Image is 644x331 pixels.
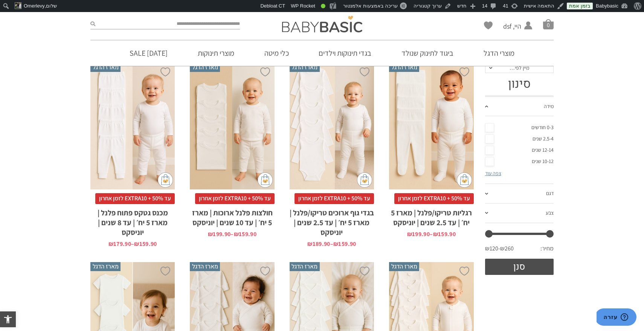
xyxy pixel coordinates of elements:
span: מארז הדגל [90,262,121,271]
a: [DATE] SALE [118,40,179,66]
span: ₪ [333,240,338,248]
span: – [290,237,374,247]
h2: רגליות טריקו/פלנל | מארז 5 יח׳ | עד 2.5 שנים | יוניסקס [389,204,473,227]
span: עד 50% + EXTRA10 לזמן אחרון [95,193,175,204]
span: עד 50% + EXTRA10 לזמן אחרון [295,193,374,204]
button: סנן [485,259,554,275]
div: מחיר: — [485,243,554,258]
span: ₪ [234,230,239,238]
a: Wishlist [484,21,493,29]
span: ₪ [108,240,113,248]
span: ₪ [307,240,312,248]
a: מארז הדגל רגליות טריקו/פלנל | מארז 5 יח׳ | עד 2.5 שנים | יוניסקס עד 50% + EXTRA10 לזמן אחרוןרגליו... [389,63,473,237]
bdi: 199.90 [208,230,230,238]
a: מארז הדגל חולצות פלנל ארוכות | מארז 5 יח׳ | עד 10 שנים | יוניסקס עד 50% + EXTRA10 לזמן אחרוןחולצו... [190,63,274,237]
span: Omerlevy [24,3,45,9]
a: בגדי תינוקות וילדים [307,40,383,66]
a: מוצרי הדגל [472,40,526,66]
span: מארז הדגל [389,63,419,72]
span: ₪120 [485,244,500,253]
span: ₪ [208,230,213,238]
span: מארז הדגל [290,63,320,72]
span: מארז הדגל [90,63,121,72]
span: סל קניות [543,19,554,29]
bdi: 179.90 [108,240,131,248]
a: 10-12 שנים [485,156,554,167]
bdi: 159.90 [333,240,356,248]
div: טוב [321,4,325,8]
a: כלי מיטה [253,40,300,66]
bdi: 159.90 [433,230,456,238]
img: cat-mini-atc.png [457,172,472,188]
bdi: 159.90 [234,230,256,238]
a: 2.5-4 שנים [485,133,554,145]
h2: מכנס גטקס פתוח פלנל | מארז 5 יח׳ | עד 8 שנים | יוניסקס [90,204,175,237]
h2: בגדי גוף ארוכים טריקו/פלנל | מארז 5 יח׳ | עד 2.5 שנים | יוניסקס [290,204,374,237]
span: – [190,227,274,237]
span: עד 50% + EXTRA10 לזמן אחרון [195,193,275,204]
a: צבע [485,204,554,223]
a: מארז הדגל בגדי גוף ארוכים טריקו/פלנל | מארז 5 יח׳ | עד 2.5 שנים | יוניסקס עד 50% + EXTRA10 לזמן א... [290,63,374,247]
a: ביגוד לתינוק שנולד [390,40,465,66]
a: מידה [485,97,554,117]
span: מארז הדגל [389,262,419,271]
a: מארז הדגל מכנס גטקס פתוח פלנל | מארז 5 יח׳ | עד 8 שנים | יוניסקס עד 50% + EXTRA10 לזמן אחרוןמכנס ... [90,63,175,247]
span: ₪ [407,230,412,238]
a: סל קניות0 [543,19,554,29]
span: מארז הדגל [190,262,220,271]
a: בזמן אמת [567,3,593,9]
span: Wishlist [484,21,493,32]
span: עריכה באמצעות אלמנטור [343,3,398,9]
span: מארז הדגל [290,262,320,271]
h3: סינון [485,77,554,91]
span: ₪ [433,230,438,238]
a: מוצרי תינוקות [186,40,246,66]
bdi: 199.90 [407,230,430,238]
span: עד 50% + EXTRA10 לזמן אחרון [394,193,474,204]
a: 12-14 שנים [485,145,554,156]
bdi: 159.90 [134,240,157,248]
bdi: 189.90 [307,240,330,248]
span: החשבון שלי [503,31,521,40]
span: מארז הדגל [190,63,220,72]
img: cat-mini-atc.png [258,172,273,188]
a: 0-3 חודשים [485,122,554,133]
a: דגם [485,184,554,204]
iframe: פותח יישומון שאפשר לשוחח בו בצ'אט עם אחד הנציגים שלנו [597,308,636,327]
img: cat-mini-atc.png [357,172,372,188]
span: – [389,227,473,237]
span: – [90,237,175,247]
img: cat-mini-atc.png [158,172,173,188]
span: ₪ [134,240,139,248]
span: ₪260 [500,244,514,253]
a: צפה עוד [485,170,501,177]
h2: חולצות פלנל ארוכות | מארז 5 יח׳ | עד 10 שנים | יוניסקס [190,204,274,227]
img: Baby Basic בגדי תינוקות וילדים אונליין [282,16,362,32]
span: מיין לפי… [510,64,529,71]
